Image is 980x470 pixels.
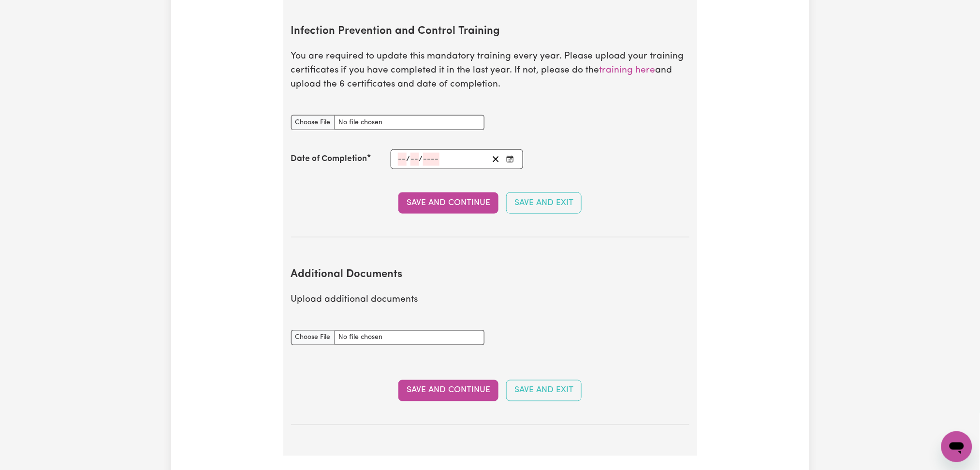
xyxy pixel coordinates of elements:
[503,153,517,166] button: Enter the Date of Completion of your Infection Prevention and Control Training
[488,153,503,166] button: Clear date
[506,192,582,214] button: Save and Exit
[291,153,367,165] label: Date of Completion
[398,153,407,166] input: --
[410,153,419,166] input: --
[506,380,582,401] button: Save and Exit
[419,155,423,163] span: /
[941,431,972,462] iframe: Button to launch messaging window
[423,153,439,166] input: ----
[407,155,410,163] span: /
[398,380,498,401] button: Save and Continue
[398,192,498,214] button: Save and Continue
[600,66,656,75] a: training here
[291,50,689,91] p: You are required to update this mandatory training every year. Please upload your training certif...
[291,268,689,281] h2: Additional Documents
[291,293,689,307] p: Upload additional documents
[291,25,689,38] h2: Infection Prevention and Control Training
